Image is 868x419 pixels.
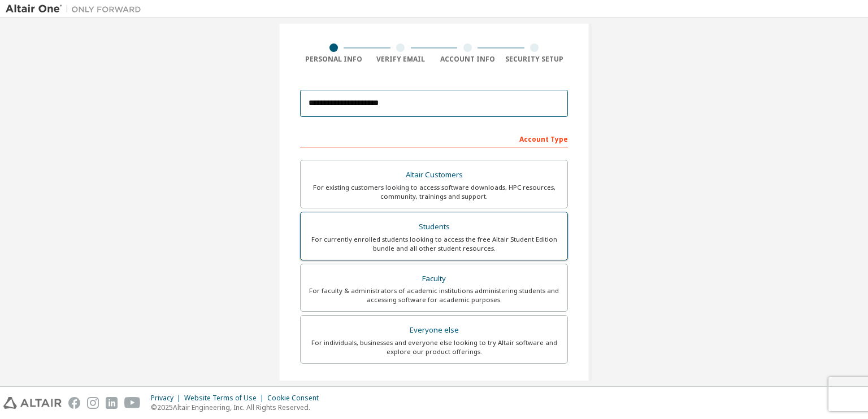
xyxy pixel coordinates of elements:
[68,397,80,409] img: facebook.svg
[267,394,325,403] div: Cookie Consent
[3,397,62,409] img: altair_logo.svg
[307,235,561,253] div: For currently enrolled students looking to access the free Altair Student Edition bundle and all ...
[124,397,141,409] img: youtube.svg
[307,183,561,201] div: For existing customers looking to access software downloads, HPC resources, community, trainings ...
[307,219,561,235] div: Students
[151,403,325,412] p: © 2025 Altair Engineering, Inc. All Rights Reserved.
[307,322,561,338] div: Everyone else
[307,271,561,287] div: Faculty
[434,55,501,64] div: Account Info
[151,394,184,403] div: Privacy
[307,286,561,304] div: For faculty & administrators of academic institutions administering students and accessing softwa...
[106,397,118,409] img: linkedin.svg
[307,167,561,183] div: Altair Customers
[501,55,568,64] div: Security Setup
[367,55,435,64] div: Verify Email
[87,397,99,409] img: instagram.svg
[184,394,267,403] div: Website Terms of Use
[300,55,367,64] div: Personal Info
[300,129,568,147] div: Account Type
[6,3,147,15] img: Altair One
[307,338,561,356] div: For individuals, businesses and everyone else looking to try Altair software and explore our prod...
